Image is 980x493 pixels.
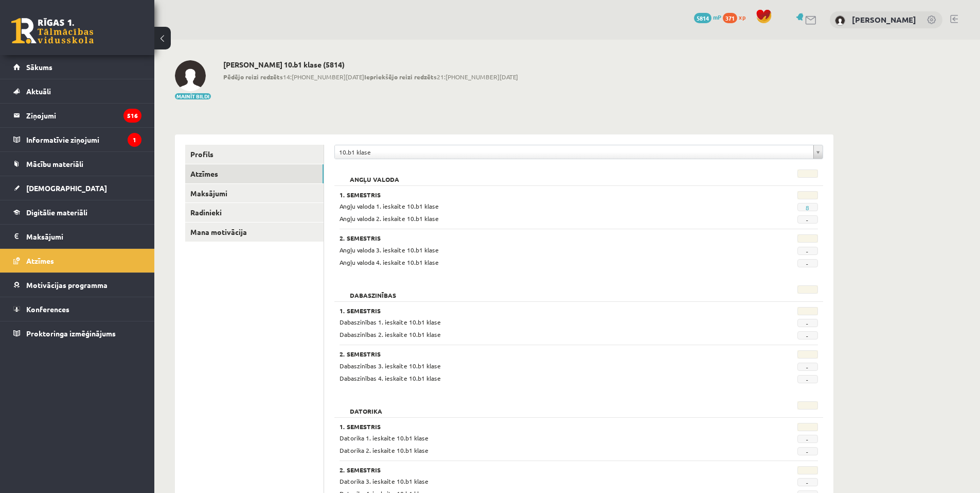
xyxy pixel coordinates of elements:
[340,307,736,314] h3: 1. Semestris
[797,259,818,267] span: -
[340,423,736,430] h3: 1. Semestris
[797,363,818,371] span: -
[797,331,818,339] span: -
[797,215,818,224] span: -
[364,73,437,81] b: Iepriekšējo reizi redzēts
[797,247,818,255] span: -
[797,375,818,383] span: -
[340,477,429,485] span: Datorika 3. ieskaite 10.b1 klase
[723,13,737,23] span: 371
[26,128,141,151] legend: Informatīvie ziņojumi
[13,79,141,103] a: Aktuāli
[26,87,51,96] span: Aktuāli
[694,13,711,23] span: 5814
[13,55,141,79] a: Sākums
[185,145,324,164] a: Profils
[175,60,206,91] img: Arnella Baijere
[797,319,818,327] span: -
[340,401,393,412] h2: Datorika
[13,176,141,200] a: [DEMOGRAPHIC_DATA]
[340,434,429,442] span: Datorika 1. ieskaite 10.b1 klase
[26,304,69,314] span: Konferences
[339,145,809,159] span: 10.b1 klase
[340,362,441,370] span: Dabaszinības 3. ieskaite 10.b1 klase
[797,435,818,443] span: -
[739,13,745,21] span: xp
[340,234,736,242] h3: 2. Semestris
[340,258,439,266] span: Angļu valoda 4. ieskaite 10.b1 klase
[13,249,141,273] a: Atzīmes
[13,152,141,176] a: Mācību materiāli
[128,133,141,147] i: 1
[340,202,439,210] span: Angļu valoda 1. ieskaite 10.b1 klase
[806,203,809,212] a: 8
[340,374,441,382] span: Dabaszinības 4. ieskaite 10.b1 klase
[340,466,736,473] h3: 2. Semestris
[26,329,116,338] span: Proktoringa izmēģinājums
[185,203,324,222] a: Radinieki
[340,285,406,296] h2: Dabaszinības
[340,446,429,454] span: Datorika 2. ieskaite 10.b1 klase
[26,280,108,290] span: Motivācijas programma
[13,104,141,127] a: Ziņojumi516
[340,191,736,198] h3: 1. Semestris
[340,330,441,338] span: Dabaszinības 2. ieskaite 10.b1 klase
[852,14,916,25] a: [PERSON_NAME]
[797,478,818,486] span: -
[223,73,283,81] b: Pēdējo reizi redzēts
[13,128,141,151] a: Informatīvie ziņojumi1
[335,145,823,159] a: 10.b1 klase
[26,159,83,168] span: Mācību materiāli
[185,184,324,203] a: Maksājumi
[13,225,141,248] a: Maksājumi
[340,350,736,358] h3: 2. Semestris
[13,200,141,224] a: Digitālie materiāli
[340,318,441,326] span: Dabaszinības 1. ieskaite 10.b1 klase
[797,447,818,455] span: -
[26,256,54,265] span: Atzīmes
[723,13,751,21] a: 371 xp
[26,104,141,127] legend: Ziņojumi
[26,62,52,72] span: Sākums
[26,183,107,193] span: [DEMOGRAPHIC_DATA]
[13,273,141,297] a: Motivācijas programma
[340,246,439,254] span: Angļu valoda 3. ieskaite 10.b1 klase
[835,15,845,26] img: Arnella Baijere
[694,13,721,21] a: 5814 mP
[26,208,87,217] span: Digitālie materiāli
[713,13,721,21] span: mP
[13,297,141,321] a: Konferences
[11,18,94,44] a: Rīgas 1. Tālmācības vidusskola
[26,225,141,248] legend: Maksājumi
[340,214,439,223] span: Angļu valoda 2. ieskaite 10.b1 klase
[185,223,324,242] a: Mana motivācija
[175,93,211,99] button: Mainīt bildi
[13,321,141,345] a: Proktoringa izmēģinājums
[223,72,518,81] span: 14:[PHONE_NUMBER][DATE] 21:[PHONE_NUMBER][DATE]
[223,60,518,69] h2: [PERSON_NAME] 10.b1 klase (5814)
[123,109,141,123] i: 516
[185,164,324,183] a: Atzīmes
[340,169,409,180] h2: Angļu valoda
